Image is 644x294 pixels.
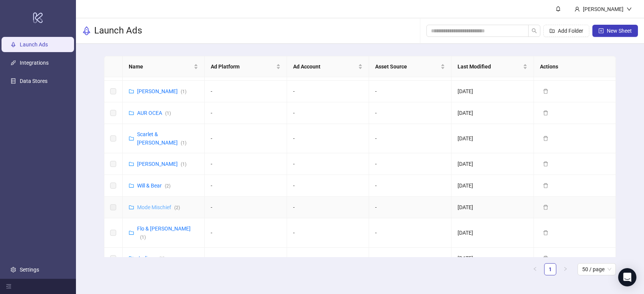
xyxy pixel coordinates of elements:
[129,161,134,167] span: folder
[165,183,170,189] span: ( 2 )
[159,256,165,261] span: ( 1 )
[543,25,589,37] button: Add Folder
[580,5,627,13] div: [PERSON_NAME]
[137,255,165,261] a: Jurlique(1)
[558,28,583,34] span: Add Folder
[181,89,186,94] span: ( 1 )
[592,25,638,37] button: New Sheet
[20,60,49,66] a: Integrations
[458,62,521,71] span: Last Modified
[369,124,451,153] td: -
[137,110,171,116] a: AUR OCEA(1)
[287,124,369,153] td: -
[607,28,632,34] span: New Sheet
[451,124,534,153] td: [DATE]
[205,56,287,77] th: Ad Platform
[137,226,191,240] a: Flo & [PERSON_NAME](1)
[369,197,451,218] td: -
[129,110,134,116] span: folder
[627,6,632,12] span: down
[205,197,287,218] td: -
[375,62,439,71] span: Asset Source
[287,81,369,102] td: -
[533,267,537,271] span: left
[543,230,548,235] span: delete
[559,263,571,275] li: Next Page
[82,26,91,35] span: rocket
[369,56,451,77] th: Asset Source
[174,205,180,210] span: ( 2 )
[123,56,205,77] th: Name
[205,81,287,102] td: -
[451,248,534,269] td: [DATE]
[129,205,134,210] span: folder
[369,81,451,102] td: -
[20,41,48,48] a: Launch Ads
[129,136,134,141] span: folder
[451,175,534,197] td: [DATE]
[543,110,548,116] span: delete
[140,235,146,240] span: ( 1 )
[137,183,170,189] a: Will & Bear(2)
[287,248,369,269] td: -
[129,256,134,261] span: folder
[529,263,541,275] button: left
[205,102,287,124] td: -
[287,175,369,197] td: -
[369,175,451,197] td: -
[137,204,180,210] a: Mode Mischief(2)
[451,218,534,248] td: [DATE]
[287,218,369,248] td: -
[205,124,287,153] td: -
[211,62,275,71] span: Ad Platform
[287,153,369,175] td: -
[129,89,134,94] span: folder
[543,161,548,167] span: delete
[20,267,39,273] a: Settings
[575,6,580,12] span: user
[563,267,568,271] span: right
[545,264,556,275] a: 1
[287,197,369,218] td: -
[451,197,534,218] td: [DATE]
[205,153,287,175] td: -
[556,6,561,11] span: bell
[543,205,548,210] span: delete
[287,102,369,124] td: -
[205,175,287,197] td: -
[369,218,451,248] td: -
[94,25,142,37] h3: Launch Ads
[544,263,556,275] li: 1
[543,256,548,261] span: delete
[293,62,357,71] span: Ad Account
[165,111,171,116] span: ( 1 )
[369,102,451,124] td: -
[205,218,287,248] td: -
[181,162,186,167] span: ( 1 )
[532,28,537,33] span: search
[618,268,636,286] div: Open Intercom Messenger
[129,62,193,71] span: Name
[543,89,548,94] span: delete
[137,88,186,94] a: [PERSON_NAME](1)
[451,102,534,124] td: [DATE]
[549,28,555,33] span: folder-add
[287,56,369,77] th: Ad Account
[451,56,534,77] th: Last Modified
[205,248,287,269] td: -
[529,263,541,275] li: Previous Page
[451,153,534,175] td: [DATE]
[598,28,604,33] span: plus-square
[20,78,47,84] a: Data Stores
[559,263,571,275] button: right
[129,183,134,188] span: folder
[181,140,186,146] span: ( 1 )
[582,264,611,275] span: 50 / page
[6,284,11,289] span: menu-fold
[369,248,451,269] td: -
[369,153,451,175] td: -
[534,56,616,77] th: Actions
[137,131,186,146] a: Scarlet & [PERSON_NAME](1)
[578,263,616,275] div: Page Size
[129,230,134,235] span: folder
